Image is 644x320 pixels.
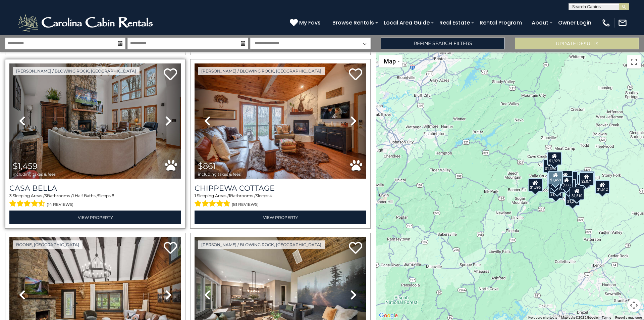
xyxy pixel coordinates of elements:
[195,63,366,179] img: thumbnail_163259794.jpeg
[550,180,565,193] div: $1,277
[548,185,563,198] div: $1,174
[195,211,366,224] a: View Property
[627,299,641,312] button: Map camera controls
[377,311,399,320] a: Open this area in Google Maps (opens a new window)
[547,173,562,186] div: $1,459
[558,171,573,184] div: $1,799
[377,311,399,320] img: Google
[560,176,573,189] div: $988
[436,17,473,29] a: Real Estate
[195,193,366,209] div: Sleeping Areas / Bathrooms / Sleeps:
[13,161,38,171] span: $1,459
[384,58,396,65] span: Map
[112,193,114,198] span: 8
[9,193,12,198] span: 3
[561,316,598,319] span: Map data ©2025 Google
[380,17,433,29] a: Local Area Guide
[198,67,325,75] a: [PERSON_NAME] / Blowing Rock, [GEOGRAPHIC_DATA]
[299,18,321,27] span: My Favs
[349,67,362,82] a: Add to favorites
[198,172,241,176] span: including taxes & fees
[164,241,177,256] a: Add to favorites
[601,18,611,28] img: phone-regular-white.png
[528,178,543,192] div: $1,396
[595,180,610,194] div: $1,612
[13,240,83,249] a: Boone, [GEOGRAPHIC_DATA]
[381,38,505,49] a: Refine Search Filters
[548,175,560,188] div: $861
[9,184,181,193] a: Casa Bella
[528,17,552,29] a: About
[561,180,576,193] div: $1,453
[195,184,366,193] a: Chippewa Cottage
[232,200,259,209] span: (81 reviews)
[615,316,642,319] a: Report a map error
[269,193,272,198] span: 4
[13,172,56,176] span: including taxes & fees
[9,63,181,179] img: thumbnail_163288229.jpeg
[198,240,325,249] a: [PERSON_NAME] / Blowing Rock, [GEOGRAPHIC_DATA]
[515,38,639,49] button: Update Results
[618,18,627,28] img: mail-regular-white.png
[47,200,73,209] span: (14 reviews)
[9,211,181,224] a: View Property
[548,171,563,184] div: $1,459
[198,161,216,171] span: $861
[164,67,177,82] a: Add to favorites
[579,172,594,185] div: $2,071
[17,13,156,33] img: White-1-2.png
[547,151,562,165] div: $1,929
[349,241,362,256] a: Add to favorites
[602,316,611,319] a: Terms (opens in new tab)
[72,193,98,198] span: 1 Half Baths /
[555,17,595,29] a: Owner Login
[528,315,557,320] button: Keyboard shortcuts
[543,159,558,173] div: $1,398
[565,192,580,206] div: $1,245
[9,193,181,209] div: Sleeping Areas / Bathrooms / Sleeps:
[45,193,47,198] span: 3
[570,187,584,200] div: $1,510
[627,55,641,68] button: Toggle fullscreen view
[195,193,196,198] span: 1
[580,171,595,184] div: $4,721
[290,18,322,27] a: My Favs
[476,17,525,29] a: Rental Program
[329,17,377,29] a: Browse Rentals
[229,193,230,198] span: 1
[379,55,402,67] button: Change map style
[13,67,140,75] a: [PERSON_NAME] / Blowing Rock, [GEOGRAPHIC_DATA]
